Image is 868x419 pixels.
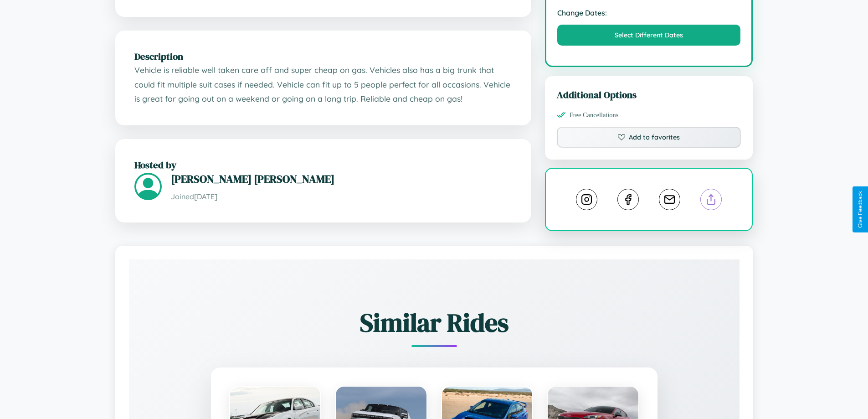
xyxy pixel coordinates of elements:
strong: Change Dates: [557,8,741,17]
h2: Description [134,50,512,63]
h3: Additional Options [557,88,741,101]
p: Joined [DATE] [171,190,512,203]
h2: Hosted by [134,158,512,171]
span: Free Cancellations [570,111,619,119]
p: Vehicle is reliable well taken care off and super cheap on gas. Vehicles also has a big trunk tha... [134,63,512,106]
button: Add to favorites [557,127,741,148]
h2: Similar Rides [161,305,708,340]
button: Select Different Dates [557,25,741,46]
div: Give Feedback [857,191,863,228]
h3: [PERSON_NAME] [PERSON_NAME] [171,171,512,186]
